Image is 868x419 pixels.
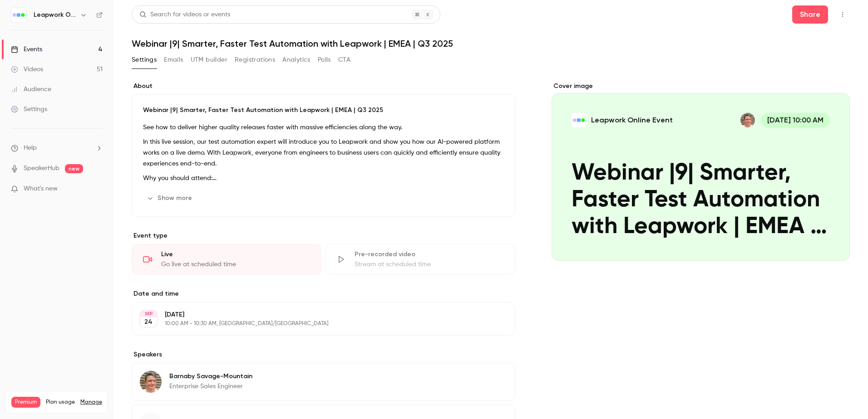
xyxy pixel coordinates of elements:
[143,106,504,115] p: Webinar |9| Smarter, Faster Test Automation with Leapwork | EMEA | Q3 2025
[165,320,467,327] p: 10:00 AM - 10:30 AM, [GEOGRAPHIC_DATA]/[GEOGRAPHIC_DATA]
[11,143,103,153] li: help-dropdown-opener
[140,311,157,317] div: SEP
[132,53,157,67] button: Settings
[325,244,515,275] div: Pre-recorded videoStream at scheduled time
[169,382,252,391] p: Enterprise Sales Engineer
[11,45,42,54] div: Events
[132,289,515,298] label: Date and time
[144,317,153,326] p: 24
[11,105,47,114] div: Settings
[24,164,59,173] a: SpeakerHub
[132,82,515,91] label: About
[11,65,43,74] div: Videos
[46,399,75,406] span: Plan usage
[139,10,230,19] div: Search for videos or events
[80,399,102,406] a: Manage
[355,260,503,269] div: Stream at scheduled time
[161,250,310,259] div: Live
[143,122,504,133] p: See how to deliver higher quality releases faster with massive efficiencies along the way.
[34,10,76,19] h6: Leapwork Online Event
[132,244,321,275] div: LiveGo live at scheduled time
[11,8,26,22] img: Leapwork Online Event
[792,5,828,24] button: Share
[165,310,467,319] p: [DATE]
[11,85,51,94] div: Audience
[132,38,850,49] h1: Webinar |9| Smarter, Faster Test Automation with Leapwork | EMEA | Q3 2025
[132,363,515,401] div: Barnaby Savage-MountainBarnaby Savage-MountainEnterprise Sales Engineer
[355,250,503,259] div: Pre-recorded video
[338,53,350,67] button: CTA
[143,173,504,184] p: Why you should attend:
[161,260,310,269] div: Go live at scheduled time
[552,82,850,91] label: Cover image
[65,164,83,173] span: new
[169,372,252,381] p: Barnaby Savage-Mountain
[143,191,197,205] button: Show more
[132,350,515,359] label: Speakers
[164,53,183,67] button: Emails
[143,136,504,169] p: In this live session, our test automation expert will introduce you to Leapwork and show you how ...
[318,53,331,67] button: Polls
[24,143,37,153] span: Help
[92,185,103,193] iframe: Noticeable Trigger
[132,231,515,240] p: Event type
[191,53,227,67] button: UTM builder
[282,53,311,67] button: Analytics
[11,397,40,408] span: Premium
[140,371,162,393] img: Barnaby Savage-Mountain
[552,82,850,261] section: Cover image
[235,53,275,67] button: Registrations
[24,184,58,194] span: What's new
